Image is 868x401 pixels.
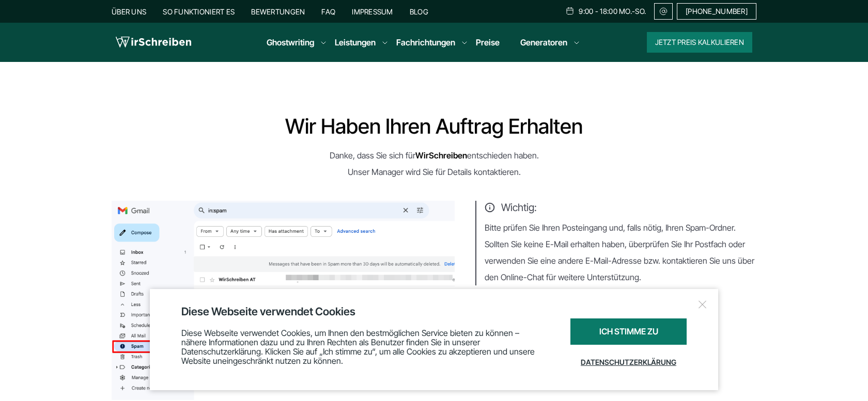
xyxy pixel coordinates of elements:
[116,35,191,50] img: logo wirschreiben
[112,147,756,164] p: Danke, dass Sie sich für entschieden haben.
[181,318,545,375] div: Diese Webseite verwendet Cookies, um Ihnen den bestmöglichen Service bieten zu können – nähere In...
[112,116,756,137] h1: Wir haben Ihren Auftrag erhalten
[485,201,756,214] span: Wichtig:
[112,164,756,180] p: Unser Manager wird Sie für Details kontaktieren.
[659,7,668,15] img: Email
[163,7,235,16] a: So funktioniert es
[112,201,455,400] img: thanks
[321,7,335,16] a: FAQ
[410,7,428,16] a: Blog
[686,7,748,15] span: [PHONE_NUMBER]
[677,3,756,20] a: [PHONE_NUMBER]
[352,7,393,16] a: Impressum
[520,36,567,49] a: Generatoren
[647,32,752,53] button: Jetzt Preis kalkulieren
[565,7,575,15] img: Schedule
[570,318,687,345] div: Ich stimme zu
[251,7,305,16] a: Bewertungen
[335,36,376,49] a: Leistungen
[579,7,646,15] span: 9:00 - 18:00 Mo.-So.
[415,150,467,161] strong: WirSchreiben
[267,36,314,49] a: Ghostwriting
[485,219,756,285] p: Bitte prüfen Sie Ihren Posteingang und, falls nötig, Ihren Spam-Ordner. Sollten Sie keine E-Mail ...
[570,350,687,375] a: Datenschutzerklärung
[181,304,687,318] div: Diese Webseite verwendet Cookies
[112,7,146,16] a: Über uns
[476,37,500,47] a: Preise
[396,36,455,49] a: Fachrichtungen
